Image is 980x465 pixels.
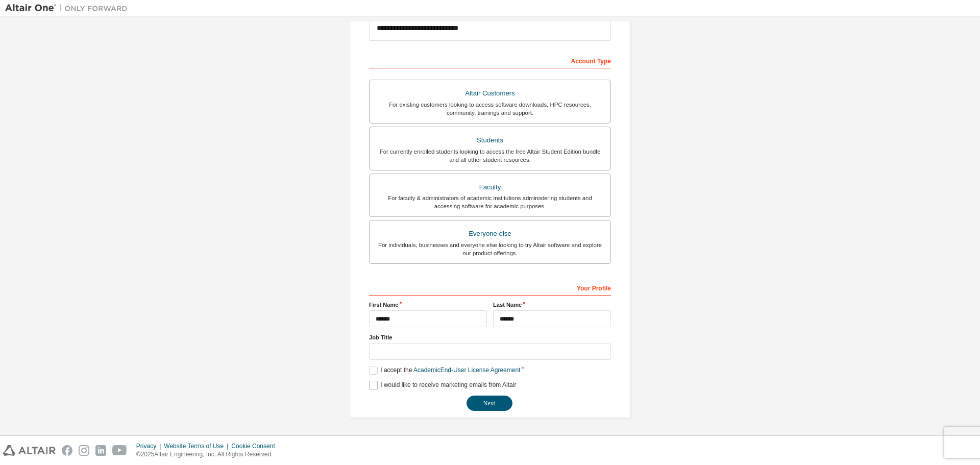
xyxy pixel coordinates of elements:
[376,101,604,117] div: For existing customers looking to access software downloads, HPC resources, community, trainings ...
[369,279,611,296] div: Your Profile
[369,52,611,68] div: Account Type
[136,442,164,450] div: Privacy
[376,180,604,194] div: Faculty
[376,194,604,210] div: For faculty & administrators of academic institutions administering students and accessing softwa...
[369,333,611,341] label: Job Title
[112,445,127,456] img: youtube.svg
[376,227,604,241] div: Everyone else
[413,366,520,374] a: Academic End-User License Agreement
[136,450,281,459] p: © 2025 Altair Engineering, Inc. All Rights Reserved.
[62,445,72,456] img: facebook.svg
[376,241,604,257] div: For individuals, businesses and everyone else looking to try Altair software and explore our prod...
[467,396,512,411] button: Next
[376,86,604,101] div: Altair Customers
[79,445,89,456] img: instagram.svg
[376,133,604,148] div: Students
[376,148,604,164] div: For currently enrolled students looking to access the free Altair Student Edition bundle and all ...
[369,381,516,389] label: I would like to receive marketing emails from Altair
[369,301,487,309] label: First Name
[493,301,611,309] label: Last Name
[5,3,133,13] img: Altair One
[231,442,281,450] div: Cookie Consent
[164,442,231,450] div: Website Terms of Use
[3,445,56,456] img: altair_logo.svg
[369,366,520,375] label: I accept the
[95,445,106,456] img: linkedin.svg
